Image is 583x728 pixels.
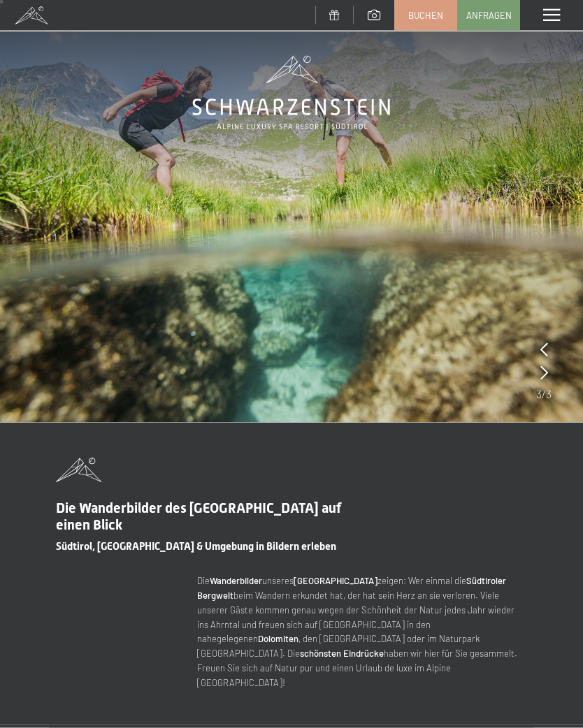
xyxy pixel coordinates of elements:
[466,9,512,22] span: Anfragen
[542,386,546,402] span: /
[197,575,506,601] strong: Südtiroler Bergwelt
[408,9,443,22] span: Buchen
[536,386,542,402] span: 3
[546,386,552,402] span: 3
[210,575,262,586] strong: Wanderbilder
[56,540,336,553] span: Südtirol, [GEOGRAPHIC_DATA] & Umgebung in Bildern erleben
[458,1,519,30] a: Anfragen
[294,575,377,586] strong: [GEOGRAPHIC_DATA]
[258,633,298,644] strong: Dolomiten
[300,648,384,659] strong: schönsten Eindrücke
[56,500,341,533] span: Die Wanderbilder des [GEOGRAPHIC_DATA] auf einen Blick
[197,574,527,690] p: Die unseres zeigen: Wer einmal die beim Wandern erkundet hat, der hat sein Herz an sie verloren. ...
[395,1,456,30] a: Buchen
